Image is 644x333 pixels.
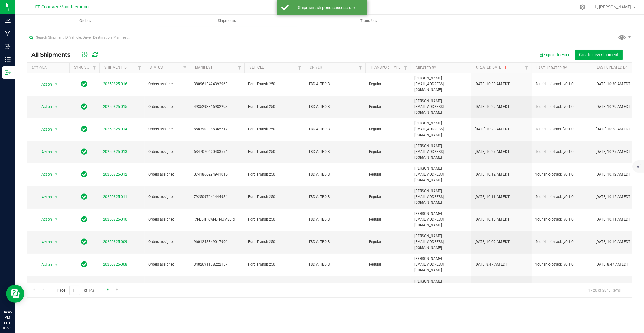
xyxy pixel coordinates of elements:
[81,238,88,246] span: In Sync
[596,217,630,222] span: [DATE] 10:11 AM EDT
[103,286,112,294] a: Go to the next page
[414,279,468,296] span: [PERSON_NAME][EMAIL_ADDRESS][DOMAIN_NAME]
[31,51,76,58] span: All Shipments
[475,239,510,245] span: [DATE] 10:09 AM EDT
[52,286,99,295] span: Page of 143
[597,65,632,70] a: Last Updated Date
[81,147,88,156] span: In Sync
[536,66,567,70] a: Last Updated By
[298,15,439,27] a: Transfers
[36,148,52,156] span: Action
[5,44,11,50] inline-svg: Inbound
[113,286,122,294] a: Go to the last page
[31,66,67,70] div: Actions
[248,104,301,110] span: Ford Transit 250
[352,18,385,24] span: Transfers
[36,170,52,179] span: Action
[535,172,574,177] span: flourish-biotrack [v0.1.0]
[36,193,52,201] span: Action
[369,262,407,267] span: Regular
[103,217,127,221] a: 20250825-010
[369,104,407,110] span: Regular
[81,215,88,224] span: In Sync
[369,126,407,132] span: Regular
[148,126,186,132] span: Orders assigned
[194,217,241,222] span: [CREDIT_CARD_NUMBER]
[36,102,52,111] span: Action
[535,81,574,87] span: flourish-biotrack [v0.1.0]
[248,262,301,267] span: Ford Transit 250
[194,104,241,110] span: 4935293316982298
[81,80,88,88] span: In Sync
[414,211,468,228] span: [PERSON_NAME][EMAIL_ADDRESS][DOMAIN_NAME]
[104,65,127,70] a: Shipment ID
[27,33,329,42] input: Search Shipment ID, Vehicle, Driver, Destination, Manifest...
[535,217,574,222] span: flourish-biotrack [v0.1.0]
[103,195,127,199] a: 20250825-011
[148,104,186,110] span: Orders assigned
[535,262,574,267] span: flourish-biotrack [v0.1.0]
[6,285,24,303] iframe: Resource center
[53,125,60,134] span: select
[475,126,510,132] span: [DATE] 10:28 AM EDT
[81,170,88,179] span: In Sync
[369,194,407,200] span: Regular
[596,104,630,110] span: [DATE] 10:29 AM EDT
[148,262,186,267] span: Orders assigned
[74,65,97,70] a: Sync Status
[15,15,156,27] a: Orders
[369,217,407,222] span: Regular
[3,326,12,330] p: 08/25
[156,15,298,27] a: Shipments
[210,18,244,24] span: Shipments
[69,286,80,295] input: 1
[180,63,190,73] a: Filter
[103,105,127,109] a: 20250825-015
[148,149,186,155] span: Orders assigned
[248,194,301,200] span: Ford Transit 250
[475,194,510,200] span: [DATE] 10:11 AM EDT
[535,194,574,200] span: flourish-biotrack [v0.1.0]
[579,4,586,10] div: Manage settings
[148,172,186,177] span: Orders assigned
[309,104,362,110] span: TBD A, TBD B
[292,5,363,11] div: Shipment shipped successfully!
[36,215,52,224] span: Action
[309,239,362,245] span: TBD A, TBD B
[5,31,11,37] inline-svg: Manufacturing
[370,65,400,70] a: Transport Type
[194,81,241,87] span: 3809613424392963
[53,193,60,201] span: select
[596,81,630,87] span: [DATE] 10:30 AM EDT
[248,239,301,245] span: Ford Transit 250
[194,149,241,155] span: 6347070620483574
[309,217,362,222] span: TBD A, TBD B
[401,63,411,73] a: Filter
[248,149,301,155] span: Ford Transit 250
[81,125,88,133] span: In Sync
[309,194,362,200] span: TBD A, TBD B
[150,65,163,70] a: Status
[309,126,362,132] span: TBD A, TBD B
[535,239,574,245] span: flourish-biotrack [v0.1.0]
[53,260,60,269] span: select
[414,76,468,93] span: [PERSON_NAME][EMAIL_ADDRESS][DOMAIN_NAME]
[248,217,301,222] span: Ford Transit 250
[103,172,127,176] a: 20250825-012
[103,262,127,267] a: 20250825-008
[475,149,510,155] span: [DATE] 10:27 AM EDT
[248,81,301,87] span: Ford Transit 250
[414,98,468,116] span: [PERSON_NAME][EMAIL_ADDRESS][DOMAIN_NAME]
[195,65,212,70] a: Manifest
[194,126,241,132] span: 6583903386365517
[53,148,60,156] span: select
[248,126,301,132] span: Ford Transit 250
[235,63,244,73] a: Filter
[596,194,630,200] span: [DATE] 10:12 AM EDT
[414,233,468,251] span: [PERSON_NAME][EMAIL_ADDRESS][DOMAIN_NAME]
[309,149,362,155] span: TBD A, TBD B
[36,80,52,89] span: Action
[309,172,362,177] span: TBD A, TBD B
[53,80,60,89] span: select
[5,18,11,24] inline-svg: Analytics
